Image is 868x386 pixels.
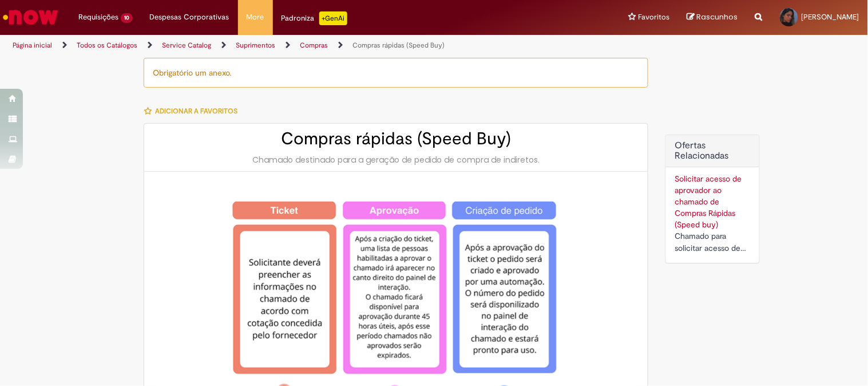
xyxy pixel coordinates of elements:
[144,58,648,88] div: Obrigatório um anexo.
[665,135,760,263] div: Ofertas Relacionadas
[78,11,118,23] span: Requisições
[156,129,636,148] h2: Compras rápidas (Speed Buy)
[121,13,133,23] span: 10
[352,41,445,50] a: Compras rápidas (Speed Buy)
[639,11,670,23] span: Favoritos
[675,174,742,230] a: Solicitar acesso de aprovador ao chamado de Compras Rápidas (Speed buy)
[319,11,347,25] p: +GenAi
[162,41,211,50] a: Service Catalog
[697,11,738,22] span: Rascunhos
[802,12,859,22] span: [PERSON_NAME]
[155,107,237,116] span: Adicionar a Favoritos
[13,41,52,50] a: Página inicial
[156,154,636,166] div: Chamado destinado para a geração de pedido de compra de indiretos.
[144,99,244,123] button: Adicionar a Favoritos
[1,6,60,29] img: ServiceNow
[150,11,229,23] span: Despesas Corporativas
[675,141,751,161] h2: Ofertas Relacionadas
[236,41,275,50] a: Suprimentos
[9,35,570,56] ul: Trilhas de página
[300,41,328,50] a: Compras
[77,41,137,50] a: Todos os Catálogos
[687,12,738,23] a: Rascunhos
[675,230,751,254] div: Chamado para solicitar acesso de aprovador ao ticket de Speed buy
[247,11,264,23] span: More
[282,11,347,25] div: Padroniza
